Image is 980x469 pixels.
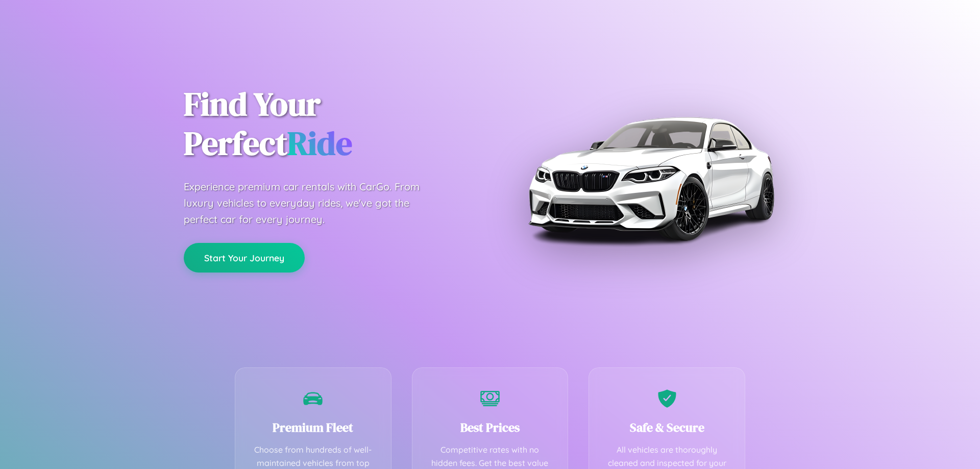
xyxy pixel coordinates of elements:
[184,179,439,228] p: Experience premium car rentals with CarGo. From luxury vehicles to everyday rides, we've got the ...
[604,419,729,436] h3: Safe & Secure
[184,243,305,273] button: Start Your Journey
[184,85,475,163] h1: Find Your Perfect
[428,419,553,436] h3: Best Prices
[287,121,352,165] span: Ride
[523,51,778,306] img: Premium BMW car rental vehicle
[251,419,376,436] h3: Premium Fleet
